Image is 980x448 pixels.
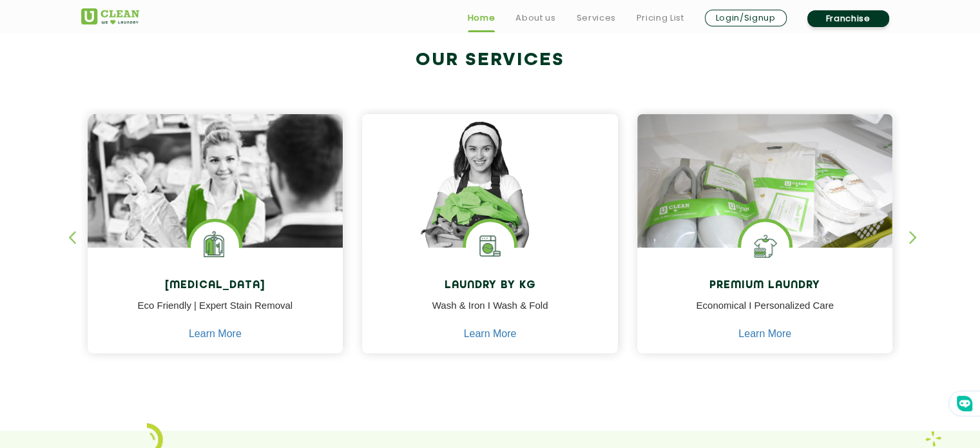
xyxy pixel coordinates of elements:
[738,328,791,340] a: Learn More
[807,10,889,27] a: Franchise
[647,298,883,327] p: Economical I Personalized Care
[97,298,334,327] p: Eco Friendly | Expert Stain Removal
[637,10,684,26] a: Pricing List
[925,431,941,447] img: Laundry wash and iron
[468,10,495,26] a: Home
[189,328,242,340] a: Learn More
[466,222,514,270] img: laundry washing machine
[647,280,883,292] h4: Premium Laundry
[515,10,555,26] a: About us
[97,280,334,292] h4: [MEDICAL_DATA]
[741,222,789,270] img: Shoes Cleaning
[88,114,343,320] img: Drycleaners near me
[464,328,517,340] a: Learn More
[362,114,618,284] img: a girl with laundry basket
[191,222,239,270] img: Laundry Services near me
[372,280,608,292] h4: Laundry by Kg
[81,50,899,71] h2: Our Services
[81,8,139,24] img: UClean Laundry and Dry Cleaning
[372,298,608,327] p: Wash & Iron I Wash & Fold
[705,10,787,26] a: Login/Signup
[576,10,615,26] a: Services
[637,114,893,284] img: laundry done shoes and clothes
